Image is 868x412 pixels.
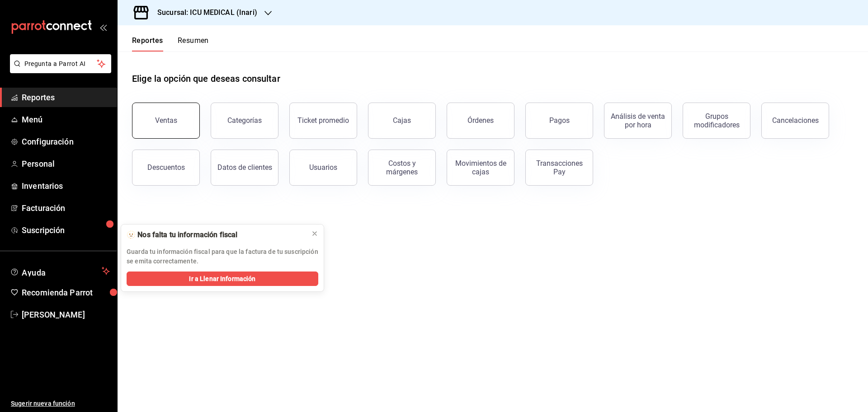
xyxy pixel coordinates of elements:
[22,136,110,148] span: Configuración
[22,286,110,299] span: Recomienda Parrot
[150,7,257,18] h3: Sucursal: ICU MEDICAL (Inari)
[132,150,200,186] button: Descuentos
[447,150,514,186] button: Movimientos de cajas
[24,59,97,69] span: Pregunta a Parrot AI
[689,112,745,129] div: Grupos modificadores
[604,103,672,139] button: Análisis de venta por hora
[525,150,593,186] button: Transacciones Pay
[127,247,318,266] p: Guarda tu información fiscal para que la factura de tu suscripción se emita correctamente.
[22,91,110,103] span: Reportes
[10,54,111,73] button: Pregunta a Parrot AI
[368,150,436,186] button: Costos y márgenes
[22,309,110,321] span: [PERSON_NAME]
[289,150,357,186] button: Usuarios
[127,272,318,286] button: Ir a Llenar Información
[22,202,110,214] span: Facturación
[393,115,411,126] div: Cajas
[211,150,278,186] button: Datos de clientes
[132,103,200,139] button: Ventas
[155,116,177,125] div: Ventas
[211,103,278,139] button: Categorías
[132,36,209,51] div: navigation tabs
[467,116,494,125] div: Órdenes
[374,159,430,176] div: Costos y márgenes
[189,274,255,284] span: Ir a Llenar Información
[22,224,110,236] span: Suscripción
[289,103,357,139] button: Ticket promedio
[147,163,185,172] div: Descuentos
[99,23,107,31] button: open_drawer_menu
[772,116,819,125] div: Cancelaciones
[761,103,829,139] button: Cancelaciones
[22,113,110,126] span: Menú
[127,230,304,240] div: 🫥 Nos falta tu información fiscal
[227,116,262,125] div: Categorías
[217,163,272,172] div: Datos de clientes
[6,66,111,75] a: Pregunta a Parrot AI
[453,159,509,176] div: Movimientos de cajas
[132,72,280,85] h1: Elige la opción que deseas consultar
[368,103,436,139] a: Cajas
[683,103,750,139] button: Grupos modificadores
[132,36,163,51] button: Reportes
[549,116,570,125] div: Pagos
[309,163,337,172] div: Usuarios
[447,103,514,139] button: Órdenes
[531,159,587,176] div: Transacciones Pay
[178,36,209,51] button: Resumen
[525,103,593,139] button: Pagos
[610,112,666,129] div: Análisis de venta por hora
[297,116,349,125] div: Ticket promedio
[22,158,110,170] span: Personal
[22,266,98,276] span: Ayuda
[22,180,110,192] span: Inventarios
[11,399,110,408] span: Sugerir nueva función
